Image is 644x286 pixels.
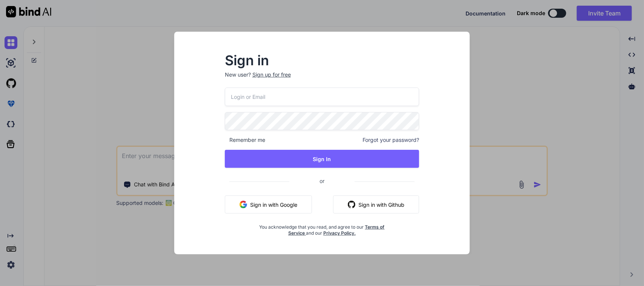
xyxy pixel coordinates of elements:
[348,201,355,208] img: github
[363,136,419,144] span: Forgot your password?
[323,230,356,236] a: Privacy Policy.
[289,172,355,190] span: or
[225,150,420,168] button: Sign In
[252,71,291,78] div: Sign up for free
[288,224,385,236] a: Terms of Service
[225,71,420,88] p: New user?
[333,195,419,214] button: Sign in with Github
[225,195,312,214] button: Sign in with Google
[225,88,420,106] input: Login or Email
[257,220,387,236] div: You acknowledge that you read, and agree to our and our
[240,201,247,208] img: google
[225,136,265,144] span: Remember me
[225,54,420,66] h2: Sign in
